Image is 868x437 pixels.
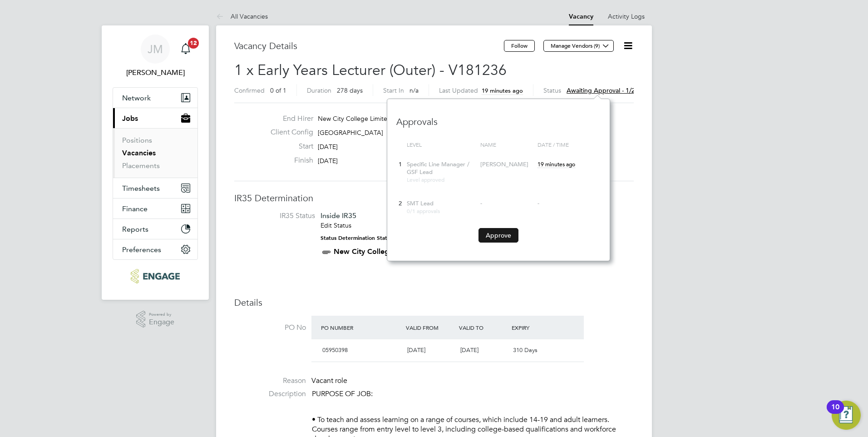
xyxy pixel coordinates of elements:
[122,114,138,123] span: Jobs
[407,207,440,214] span: 0/1 approvals
[311,376,347,385] span: Vacant role
[136,311,175,328] a: Powered byEngage
[216,12,268,20] a: All Vacancies
[131,269,179,283] img: ncclondon-logo-retina.png
[504,40,535,52] button: Follow
[567,86,635,94] span: Awaiting approval - 1/2
[234,86,265,94] label: Confirmed
[122,161,160,170] a: Placements
[543,86,561,94] label: Status
[149,311,174,318] span: Powered by
[321,211,356,220] span: Inside IR35
[832,401,861,430] button: Open Resource Center, 10 new notifications
[263,128,313,137] label: Client Config
[407,176,444,183] span: Level approved
[396,107,601,128] h3: Approvals
[113,219,197,239] button: Reports
[318,143,338,151] span: [DATE]
[177,35,195,64] a: 12
[321,235,404,241] strong: Status Determination Statement
[460,346,478,354] span: [DATE]
[122,225,148,233] span: Reports
[263,142,313,151] label: Start
[113,108,197,128] button: Jobs
[113,67,198,78] span: Jacqueline Mitchell
[334,247,428,256] a: New City Colleges IR... .pdf
[122,136,152,144] a: Positions
[383,86,404,94] label: Start In
[478,228,518,243] button: Approve
[102,25,209,300] nav: Main navigation
[270,86,286,94] span: 0 of 1
[480,161,533,169] div: [PERSON_NAME]
[478,137,535,153] div: Name
[234,40,504,52] h3: Vacancy Details
[113,128,197,178] div: Jobs
[188,38,199,49] span: 12
[234,297,634,308] h3: Details
[509,319,562,336] div: Expiry
[407,160,469,176] span: Specific Line Manager / GSF Lead
[322,346,348,354] span: 05950398
[113,239,197,259] button: Preferences
[831,407,839,419] div: 10
[243,211,315,221] label: IR35 Status
[122,245,161,254] span: Preferences
[234,376,306,386] label: Reason
[404,137,478,153] div: Level
[307,86,331,94] label: Duration
[482,87,523,94] span: 19 minutes ago
[480,200,533,208] div: -
[321,221,351,229] a: Edit Status
[149,318,174,326] span: Engage
[407,346,425,354] span: [DATE]
[608,12,645,20] a: Activity Logs
[407,199,434,207] span: SMT Lead
[543,40,614,52] button: Manage Vendors (9)
[148,43,163,55] span: JM
[319,319,404,336] div: PO Number
[538,200,598,208] div: -
[457,319,510,336] div: Valid To
[312,389,634,399] p: PURPOSE OF JOB:
[409,86,419,94] span: n/a
[318,129,383,137] span: [GEOGRAPHIC_DATA]
[122,184,160,193] span: Timesheets
[122,204,148,213] span: Finance
[535,137,601,153] div: Date / time
[513,346,538,354] span: 310 Days
[122,94,151,102] span: Network
[337,86,363,94] span: 278 days
[404,319,457,336] div: Valid From
[113,35,198,78] a: JM[PERSON_NAME]
[113,178,197,198] button: Timesheets
[396,195,404,212] div: 2
[538,160,575,168] span: 19 minutes ago
[234,61,507,79] span: 1 x Early Years Lecturer (Outer) - V181236
[318,114,391,123] span: New City College Limited
[263,156,313,165] label: Finish
[234,323,306,333] label: PO No
[113,88,197,108] button: Network
[122,149,156,157] a: Vacancies
[113,269,198,283] a: Go to home page
[234,192,634,204] h3: IR35 Determination
[396,156,404,173] div: 1
[113,199,197,218] button: Finance
[439,86,478,94] label: Last Updated
[234,389,306,399] label: Description
[263,114,313,124] label: End Hirer
[569,13,593,20] a: Vacancy
[318,157,338,165] span: [DATE]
